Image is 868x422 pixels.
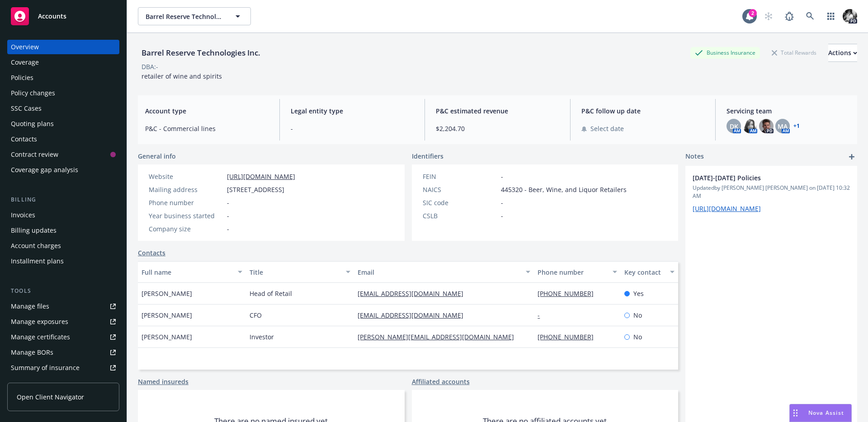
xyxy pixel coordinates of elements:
div: Coverage [11,55,39,70]
div: Barrel Reserve Technologies Inc. [138,47,264,59]
a: Installment plans [7,254,119,268]
div: Business Insurance [690,47,760,58]
div: 2 [749,9,757,17]
a: Contract review [7,147,119,162]
button: Barrel Reserve Technologies Inc. [138,7,251,25]
span: [STREET_ADDRESS] [227,185,284,194]
a: Named insureds [138,377,189,386]
a: remove [839,173,850,184]
a: [EMAIL_ADDRESS][DOMAIN_NAME] [358,289,471,298]
a: Invoices [7,208,119,222]
span: No [633,310,642,320]
div: Manage certificates [11,330,70,344]
span: Account type [145,106,269,116]
div: Phone number [538,267,607,277]
span: [PERSON_NAME] [142,289,192,298]
div: Drag to move [790,404,801,422]
span: MA [778,122,788,131]
span: Investor [250,332,274,342]
span: Updated by [PERSON_NAME] [PERSON_NAME] on [DATE] 10:32 AM [693,184,850,200]
a: Search [801,7,819,25]
button: Key contact [621,261,678,283]
a: [URL][DOMAIN_NAME] [227,172,295,181]
a: - [538,311,547,319]
div: Phone number [149,198,223,207]
div: FEIN [423,172,497,181]
a: [EMAIL_ADDRESS][DOMAIN_NAME] [358,311,471,319]
div: CSLB [423,211,497,220]
a: add [846,151,857,162]
div: Contacts [11,132,37,146]
a: Start snowing [759,7,778,25]
a: Report a Bug [780,7,798,25]
span: Open Client Navigator [17,392,84,402]
span: - [501,172,503,181]
span: Notes [685,151,704,162]
div: Quoting plans [11,117,54,131]
span: [PERSON_NAME] [142,332,192,342]
img: photo [743,119,757,133]
div: SIC code [423,198,497,207]
div: Policies [11,70,33,85]
div: Policy changes [11,86,55,100]
span: Accounts [38,13,66,20]
span: Legal entity type [291,106,414,116]
span: Nova Assist [808,409,844,417]
span: General info [138,151,176,161]
div: Summary of insurance [11,361,80,375]
span: Servicing team [726,106,850,116]
a: Contacts [138,248,165,258]
div: Overview [11,40,39,54]
span: - [291,124,414,133]
div: Email [358,267,520,277]
div: Mailing address [149,185,223,194]
button: Email [354,261,534,283]
button: Nova Assist [789,404,852,422]
span: [PERSON_NAME] [142,310,192,320]
span: Yes [633,289,644,298]
div: Manage exposures [11,314,68,329]
img: photo [843,9,857,23]
a: [URL][DOMAIN_NAME] [693,204,761,213]
a: [PHONE_NUMBER] [538,289,601,298]
a: Switch app [822,7,840,25]
div: Tools [7,286,119,295]
div: Title [250,267,340,277]
div: Account charges [11,239,61,253]
span: - [227,224,229,234]
div: DBA: - [142,62,158,71]
span: P&C estimated revenue [436,106,559,116]
span: - [501,198,503,207]
span: Select date [590,124,624,133]
span: - [501,211,503,220]
img: photo [759,119,774,133]
span: 445320 - Beer, Wine, and Liquor Retailers [501,185,627,194]
div: Manage files [11,299,49,314]
a: [PHONE_NUMBER] [538,333,601,341]
a: Policy changes [7,86,119,100]
a: Manage exposures [7,314,119,329]
span: Head of Retail [250,289,292,298]
div: Key contact [624,267,665,277]
a: Overview [7,40,119,54]
a: Policies [7,70,119,85]
div: Manage BORs [11,345,53,360]
div: Billing updates [11,223,57,238]
div: Company size [149,224,223,234]
button: Phone number [534,261,620,283]
div: Installment plans [11,254,64,268]
div: [DATE]-[DATE] PoliciesUpdatedby [PERSON_NAME] [PERSON_NAME] on [DATE] 10:32 AM[URL][DOMAIN_NAME] [685,166,857,220]
a: [PERSON_NAME][EMAIL_ADDRESS][DOMAIN_NAME] [358,333,521,341]
span: CFO [250,310,262,320]
a: Manage certificates [7,330,119,344]
div: Year business started [149,211,223,220]
span: DK [730,122,738,131]
div: Coverage gap analysis [11,163,78,177]
button: Actions [828,44,857,62]
span: $2,204.70 [436,124,559,133]
div: Invoices [11,208,35,222]
span: P&C follow up date [581,106,705,116]
span: Barrel Reserve Technologies Inc. [146,12,224,21]
a: Accounts [7,4,119,29]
